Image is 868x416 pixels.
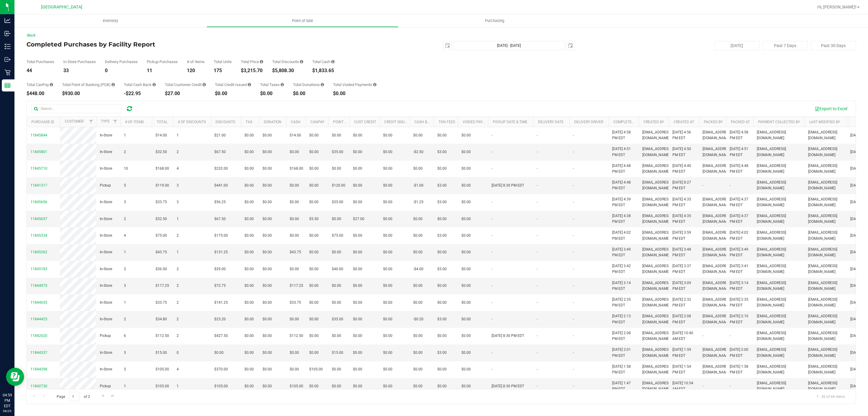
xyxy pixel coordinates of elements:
[105,68,138,73] div: 0
[573,133,574,138] span: -
[156,233,167,238] span: $75.00
[153,83,156,87] i: Sum of the cash-back amounts from rounded-up electronic payments for all purchases in the date ra...
[284,18,321,24] span: Point of Sale
[5,30,11,37] inline-svg: Inbound
[332,233,343,238] span: $75.00
[373,83,376,87] i: Sum of all voided payment transaction amounts, excluding tips and transaction fees, for all purch...
[463,120,492,124] a: Voided Payment
[62,91,115,96] div: $930.00
[537,233,538,238] span: -
[642,230,671,241] span: [EMAIL_ADDRESS][DOMAIN_NAME]
[383,149,392,155] span: $0.00
[461,133,471,138] span: $0.00
[537,216,538,222] span: -
[353,216,364,222] span: $27.00
[809,120,840,124] a: Last Modified By
[41,5,82,10] span: [GEOGRAPHIC_DATA]
[612,163,635,174] span: [DATE] 4:48 PM EDT
[27,83,53,87] div: Total CanPay
[112,83,115,87] i: Sum of the successful, non-voided point-of-banking payment transactions, both via payment termina...
[177,149,179,155] span: 2
[573,166,574,171] span: -
[177,216,179,222] span: 1
[672,180,695,191] span: [DATE] 8:27 PM EDT
[124,216,126,222] span: 2
[263,183,272,188] span: $0.00
[808,130,843,141] span: [EMAIL_ADDRESS][DOMAIN_NAME]
[310,120,324,124] a: CanPay
[321,83,324,87] i: Sum of all round-up-to-next-dollar total price adjustments for all purchases in the date range.
[413,149,423,155] span: -$2.50
[30,367,47,371] span: 11844298
[290,216,299,222] span: $0.00
[413,183,423,188] span: -$1.00
[730,146,750,158] span: [DATE] 4:51 PM EDT
[214,60,232,64] div: Total Units
[6,368,24,386] iframe: Resource center
[703,130,732,141] span: [EMAIL_ADDRESS][DOMAIN_NAME]
[124,166,128,171] span: 10
[672,163,695,174] span: [DATE] 4:40 PM EDT
[63,68,96,73] div: 33
[643,120,664,124] a: Created By
[27,68,54,73] div: 44
[757,230,801,241] span: [EMAIL_ADDRESS][DOMAIN_NAME]
[177,199,179,205] span: 3
[461,233,471,238] span: $0.00
[244,149,254,155] span: $0.00
[573,199,574,205] span: -
[354,120,376,124] a: Cust Credit
[291,120,300,124] a: Cash
[573,216,574,222] span: -
[811,41,856,50] button: Past 30 Days
[672,213,695,225] span: [DATE] 4:35 PM EDT
[177,133,179,138] span: 1
[642,146,671,158] span: [EMAIL_ADDRESS][DOMAIN_NAME]
[31,120,54,124] a: Purchase ID
[100,133,112,138] span: In-Store
[383,233,392,238] span: $0.00
[246,120,253,124] a: Tax
[757,130,801,141] span: [EMAIL_ADDRESS][DOMAIN_NAME]
[187,68,205,73] div: 120
[31,104,122,113] input: Search...
[808,180,843,191] span: [EMAIL_ADDRESS][DOMAIN_NAME]
[293,83,324,87] div: Total Donations
[757,213,801,225] span: [EMAIL_ADDRESS][DOMAIN_NAME]
[124,199,126,205] span: 3
[263,166,272,171] span: $0.00
[413,133,423,138] span: $0.00
[290,199,299,205] span: $0.00
[86,117,96,127] a: Filter
[108,392,117,400] a: Go to the last page
[244,166,254,171] span: $0.00
[383,166,392,171] span: $0.00
[573,183,574,188] span: -
[730,213,750,225] span: [DATE] 4:37 PM EDT
[177,233,179,238] span: 2
[100,166,112,171] span: In-Store
[300,60,303,64] i: Sum of the discount values applied to the all purchases in the date range.
[165,83,206,87] div: Total Customer Credit
[214,233,228,238] span: $175.00
[437,133,447,138] span: $0.00
[309,199,319,205] span: $0.00
[124,183,126,188] span: 5
[817,5,857,9] span: Hi, [PERSON_NAME]!
[353,149,362,155] span: $0.00
[332,216,341,222] span: $0.00
[353,233,362,238] span: $0.00
[99,392,108,400] a: Go to the next page
[492,233,492,238] span: -
[312,60,335,64] div: Total Cash
[27,33,36,37] a: Back
[5,18,11,24] inline-svg: Analytics
[105,60,138,64] div: Delivery Purchases
[214,199,226,205] span: $56.25
[100,199,112,205] span: In-Store
[383,216,392,222] span: $0.00
[241,68,263,73] div: $3,215.70
[124,83,156,87] div: Total Cash Back
[642,163,671,174] span: [EMAIL_ADDRESS][DOMAIN_NAME]
[492,133,492,138] span: -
